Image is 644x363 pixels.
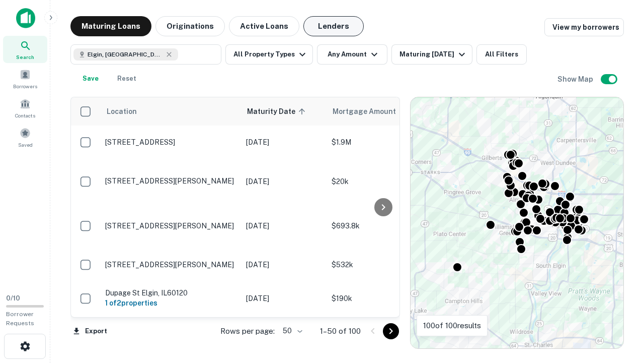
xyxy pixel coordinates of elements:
[332,220,432,231] p: $693.8k
[391,44,472,65] button: Maturing [DATE]
[220,325,275,337] p: Rows per page:
[383,323,399,339] button: Go to next page
[544,18,624,36] a: View my borrowers
[246,137,321,148] p: [DATE]
[327,97,437,126] th: Mortgage Amount
[332,176,432,187] p: $20k
[399,48,468,60] div: Maturing [DATE]
[155,16,225,36] button: Originations
[332,259,432,270] p: $532k
[594,282,644,331] iframe: Chat Widget
[6,311,34,327] span: Borrower Requests
[246,259,321,270] p: [DATE]
[279,324,304,338] div: 50
[3,94,47,122] a: Contacts
[3,36,47,63] a: Search
[241,97,327,126] th: Maturity Date
[105,288,236,297] p: Dupage St Elgin, IL60120
[3,65,47,92] a: Borrowers
[74,69,107,89] button: Save your search to get updates of matches that match your search criteria.
[423,320,481,332] p: 100 of 100 results
[106,105,137,117] span: Location
[105,297,236,309] h6: 1 of 2 properties
[105,221,236,230] p: [STREET_ADDRESS][PERSON_NAME]
[317,44,387,65] button: Any Amount
[3,124,47,151] a: Saved
[557,74,595,85] h6: Show Map
[111,69,143,89] button: Reset
[18,141,33,149] span: Saved
[320,325,361,337] p: 1–50 of 100
[105,260,236,269] p: [STREET_ADDRESS][PERSON_NAME]
[100,97,241,126] th: Location
[70,16,151,36] button: Maturing Loans
[70,324,110,339] button: Export
[225,44,313,65] button: All Property Types
[229,16,299,36] button: Active Loans
[15,111,35,119] span: Contacts
[246,220,321,231] p: [DATE]
[16,53,34,61] span: Search
[13,82,37,90] span: Borrowers
[6,294,20,302] span: 0 / 10
[476,44,527,65] button: All Filters
[105,176,236,186] p: [STREET_ADDRESS][PERSON_NAME]
[411,97,623,348] div: 0 0
[246,176,321,187] p: [DATE]
[333,105,409,117] span: Mortgage Amount
[105,138,236,147] p: [STREET_ADDRESS]
[246,293,321,304] p: [DATE]
[247,105,308,117] span: Maturity Date
[88,50,163,59] span: Elgin, [GEOGRAPHIC_DATA], [GEOGRAPHIC_DATA]
[16,8,35,28] img: capitalize-icon.png
[332,137,432,148] p: $1.9M
[303,16,364,36] button: Lenders
[332,293,432,304] p: $190k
